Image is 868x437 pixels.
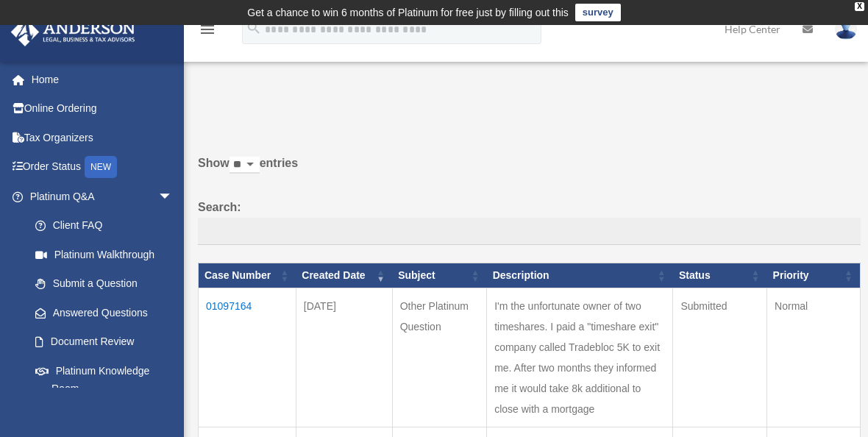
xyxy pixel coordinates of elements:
[21,240,188,269] a: Platinum Walkthrough
[10,123,195,152] a: Tax Organizers
[199,263,296,288] th: Case Number: activate to sort column ascending
[21,269,188,299] a: Submit a Question
[199,288,296,427] td: 01097164
[247,4,569,21] div: Get a chance to win 6 months of Platinum for free just by filling out this
[10,152,195,182] a: Order StatusNEW
[246,20,262,36] i: search
[855,2,864,11] div: close
[198,153,861,188] label: Show entries
[296,263,392,288] th: Created Date: activate to sort column ascending
[392,263,486,288] th: Subject: activate to sort column ascending
[487,263,673,288] th: Description: activate to sort column ascending
[7,18,140,46] img: Anderson Advisors Platinum Portal
[767,263,861,288] th: Priority: activate to sort column ascending
[21,327,188,357] a: Document Review
[85,156,117,178] div: NEW
[21,211,188,241] a: Client FAQ
[10,65,195,94] a: Home
[230,157,260,174] select: Showentries
[21,298,180,327] a: Answered Questions
[487,288,673,427] td: I'm the unfortunate owner of two timeshares. I paid a "timeshare exit" company called Tradebloc 5...
[10,182,188,211] a: Platinum Q&Aarrow_drop_down
[198,197,861,246] label: Search:
[21,356,188,403] a: Platinum Knowledge Room
[673,263,767,288] th: Status: activate to sort column ascending
[392,288,486,427] td: Other Platinum Question
[835,18,857,40] img: User Pic
[575,4,621,21] a: survey
[199,26,216,38] a: menu
[767,288,861,427] td: Normal
[296,288,392,427] td: [DATE]
[10,94,195,124] a: Online Ordering
[198,218,861,246] input: Search:
[158,182,188,212] span: arrow_drop_down
[199,21,216,38] i: menu
[673,288,767,427] td: Submitted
